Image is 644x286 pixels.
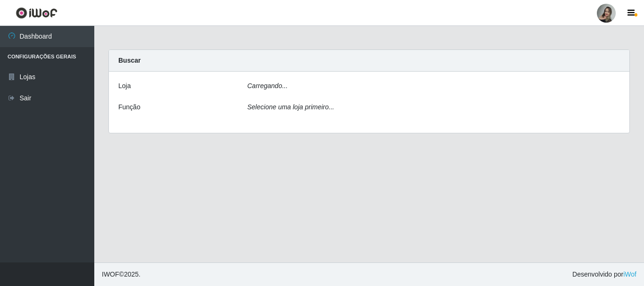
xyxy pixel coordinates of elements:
[102,270,140,279] span: © 2025 .
[248,82,288,90] i: Carregando...
[102,270,119,278] span: IWOF
[118,81,131,91] label: Loja
[118,102,140,112] label: Função
[16,7,58,19] img: CoreUI Logo
[572,270,636,279] span: Desenvolvido por
[623,270,636,278] a: iWof
[248,103,334,111] i: Selecione uma loja primeiro...
[118,57,140,64] strong: Buscar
